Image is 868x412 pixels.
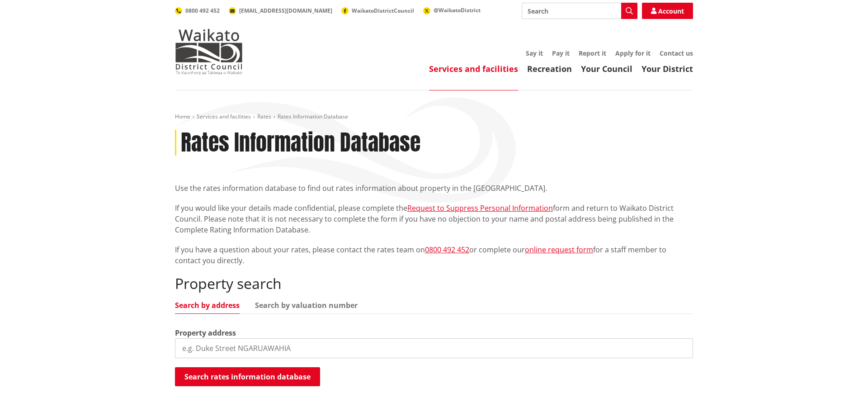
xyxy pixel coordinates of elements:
h1: Rates Information Database [181,130,420,156]
a: WaikatoDistrictCouncil [341,7,414,14]
a: Say it [526,49,543,57]
label: Property address [175,327,236,338]
a: Services and facilities [197,113,251,120]
input: Search input [522,3,637,19]
a: 0800 492 452 [425,245,469,255]
a: Rates [257,113,271,120]
a: online request form [525,245,593,255]
a: Your Council [581,63,632,74]
p: If you have a question about your rates, please contact the rates team on or complete our for a s... [175,244,693,266]
span: @WaikatoDistrict [434,6,481,14]
span: Rates Information Database [278,113,348,120]
a: 0800 492 452 [175,7,220,14]
p: If you would like your details made confidential, please complete the form and return to Waikato ... [175,203,693,235]
a: Contact us [660,49,693,57]
a: Recreation [527,63,572,74]
img: Waikato District Council - Te Kaunihera aa Takiwaa o Waikato [175,29,243,74]
nav: breadcrumb [175,113,693,121]
a: Request to Suppress Personal Information [407,203,553,213]
span: 0800 492 452 [185,7,220,14]
a: [EMAIL_ADDRESS][DOMAIN_NAME] [229,7,332,14]
a: Search by address [175,302,240,309]
p: Use the rates information database to find out rates information about property in the [GEOGRAPHI... [175,183,693,194]
a: Search by valuation number [255,302,358,309]
a: Home [175,113,190,120]
a: Your District [642,63,693,74]
a: Services and facilities [429,63,518,74]
a: Pay it [552,49,570,57]
button: Search rates information database [175,367,320,386]
a: Report it [579,49,606,57]
a: Apply for it [615,49,651,57]
span: WaikatoDistrictCouncil [352,7,414,14]
input: e.g. Duke Street NGARUAWAHIA [175,338,693,358]
span: [EMAIL_ADDRESS][DOMAIN_NAME] [239,7,332,14]
h2: Property search [175,275,693,292]
a: Account [642,3,693,19]
a: @WaikatoDistrict [423,6,481,14]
